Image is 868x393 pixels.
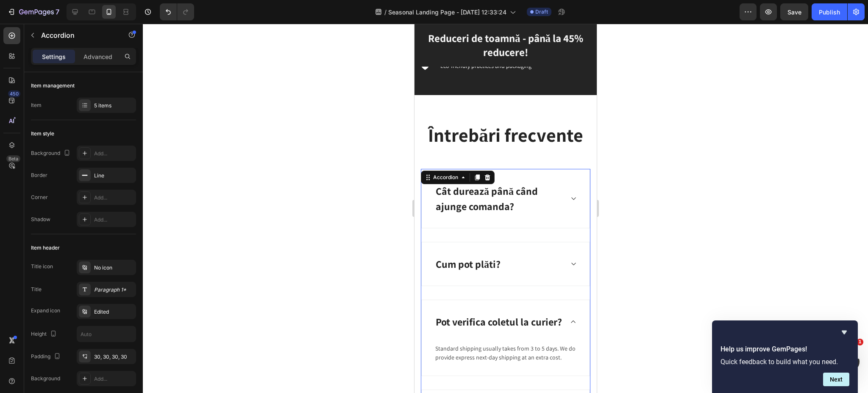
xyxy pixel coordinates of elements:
[83,52,112,61] p: Advanced
[94,150,134,157] div: Add...
[77,326,136,342] input: Auto
[31,101,42,109] div: Item
[388,8,506,17] span: Seasonal Landing Page - [DATE] 12:33:24
[384,8,387,17] span: /
[94,286,134,294] div: Paragraph 1*
[31,216,50,223] div: Shadow
[6,155,20,162] div: Beta
[31,375,60,382] div: Background
[31,286,42,293] div: Title
[31,82,75,90] div: Item management
[94,172,134,180] div: Line
[535,8,548,16] span: Draft
[819,8,840,17] div: Publish
[94,194,134,202] div: Add...
[8,90,20,97] div: 450
[56,7,59,17] p: 7
[160,3,194,20] div: Undo/Redo
[94,216,134,224] div: Add...
[31,148,72,159] div: Background
[94,102,134,109] div: 5 items
[823,373,849,386] button: Next question
[31,263,53,270] div: Title icon
[721,344,849,354] h2: Help us improve GemPages!
[721,327,849,386] div: Help us improve GemPages!
[41,30,113,40] p: Accordion
[31,194,48,201] div: Corner
[31,351,62,362] div: Padding
[94,308,134,316] div: Edited
[31,328,58,340] div: Height
[31,171,47,179] div: Border
[415,24,597,393] iframe: Design area
[31,130,54,138] div: Item style
[42,52,66,61] p: Settings
[31,244,60,252] div: Item header
[94,353,134,361] div: 30, 30, 30, 30
[787,8,801,16] span: Save
[94,264,134,272] div: No icon
[721,358,849,366] p: Quick feedback to build what you need.
[812,3,847,20] button: Publish
[3,3,63,20] button: 7
[857,339,863,345] span: 1
[839,327,849,337] button: Hide survey
[94,375,134,383] div: Add...
[31,307,60,314] div: Expand icon
[780,3,808,20] button: Save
